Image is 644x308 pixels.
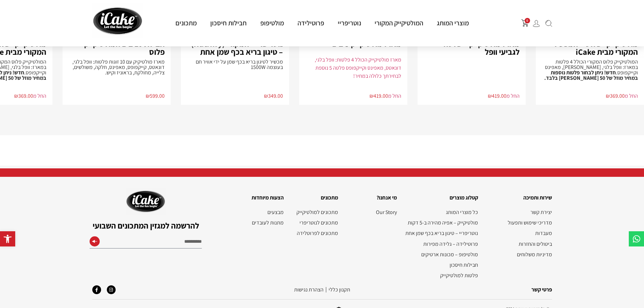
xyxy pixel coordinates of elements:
a: תקנון‭ ‬כללי [329,286,350,293]
a: מולטיפופ [254,19,291,27]
nav: תפריט [404,209,478,279]
a: מולטיפופ – מכונות ארטיקים [404,251,478,258]
span: ₪ [146,92,150,99]
bdi: 369.00 [14,92,33,99]
a: חבילות חיסכון [404,262,478,268]
p: מכשיר לטיגון בריא בכף שמן על ידי אוויר חם בעוצמה 1500W [187,59,283,70]
span: 0 [525,18,530,23]
a: מתכונים לנוטריפרי [290,219,338,226]
a: פרוטילידה [291,19,331,27]
span: ₪ [264,92,268,99]
p: החל מ [542,92,638,100]
h2: להרשמה למגזין המתכונים השבועי [90,221,202,230]
a: פלטות למולטיקייק [404,272,478,279]
a: מתכונים למולטיקייק [290,209,338,215]
a: יצירת קשר [485,209,552,215]
span: ₪ [488,92,492,99]
p: החל מ [424,92,520,100]
nav: תפריט [485,209,552,258]
a: פרוטילידה – גלידה מפירות [404,241,478,247]
a: נוטריפריי – טיגון בריא בכף שמן אחת [404,230,478,236]
a: מתכונים לפרוטלידה [290,230,338,236]
h3: חבילת 10 ב-1 המולטיקייק פלוס [69,40,165,56]
bdi: 419.00 [488,92,506,99]
nav: תפריט [345,209,397,215]
div: מארז מולטיקייק הכולל 4 פלטות: וופל בלגי, דונאטס, מאפינס וקייקפופס פלטה 5 נוספת לבחירתך כלולה במחיר! [305,56,401,80]
p: החל מ [305,92,401,100]
a: מדיניות משלוחים [485,251,552,258]
nav: תפריט [228,209,284,226]
bdi: 369.00 [606,92,625,99]
p: המולטיקייק פלוס המקורי הכולל 4 פלטות במארז: וופל בלגי, [PERSON_NAME], מאפינס וקייקפופס. [542,59,638,81]
a: מדריכי שימוש ותפעול [485,219,552,226]
button: פתח עגלת קניות צדדית [521,19,529,27]
a: ביטולים והחזרות [485,241,552,247]
a: מבצעים [228,209,284,215]
img: shopping-cart.png [521,19,529,27]
a: מעבדות [485,230,552,236]
h2: מתכונים [290,193,338,202]
h3: מארז מולטיקייק 5 ב-1 [305,40,401,48]
a: הצהרת נגישות [294,286,324,293]
strong: חדש! ניתן לבחור פלטות נוספות במחיר מוזל של 50 [PERSON_NAME] בלבד. [544,69,638,81]
a: כל מוצרי המותג [404,209,478,215]
h2: שירות ותמיכה [485,193,552,202]
span: לחץ כאן [524,143,544,151]
p: מארז מולטיקיק עם 10 זוגות פלטות: וופל בלגי, דונאטס, קייקפופס, מאפינס, חלקה, משולשים, צלייה, מחולק... [69,59,165,75]
span: ₪ [606,92,610,99]
bdi: 349.00 [264,92,283,99]
a: לחץ כאן [516,139,552,156]
h2: הצעות מיוחדות [228,193,284,202]
a: חבילות חיסכון [204,19,254,27]
a: מתכונים [169,19,204,27]
nav: תפריט [290,209,338,237]
bdi: 599.00 [146,92,165,99]
h3: מארז מולטיקייק + פלטה לגביעי וופל [424,40,520,56]
span: ₪ [14,92,18,99]
bdi: 419.00 [369,92,388,99]
a: נוטריפריי [331,19,368,27]
h2: מי אנחנו? [345,193,397,202]
a: מתנות לעובדים [228,219,284,226]
span: ₪ [369,92,374,99]
a: פרטי קשר [531,286,552,293]
a: Our Story [345,209,397,215]
a: המולטיקייק המקורי [368,19,430,27]
h3: נוטריפריי® המקורי (Nutrifry) – טיגון בריא בכף שמן אחת [187,40,283,56]
h3: מולטיקייק® פלוס – המכשיר המקורי מבית iCake [542,40,638,56]
a: מוצרי המותג [430,19,476,27]
h2: קטלוג מוצרים [404,193,478,202]
a: מולטיקייק – אפיה מהירה ב-5 דקות [404,219,478,226]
